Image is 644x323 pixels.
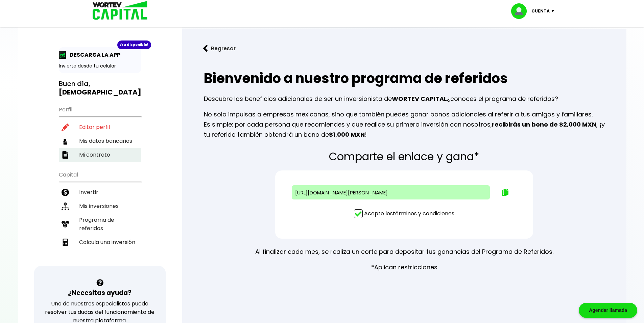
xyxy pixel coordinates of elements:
[62,124,69,131] img: editar-icon.952d3147.svg
[204,109,605,140] p: No solo impulsas a empresas mexicanas, sino que también puedes ganar bonos adicionales al referir...
[59,185,141,199] a: Invertir
[62,151,69,159] img: contrato-icon.f2db500c.svg
[255,247,553,257] p: Al finalizar cada mes, se realiza un corte para depositar tus ganancias del Programa de Referidos.
[62,137,69,145] img: datos-icon.10cf9172.svg
[59,51,66,59] img: app-icon
[59,235,141,249] a: Calcula una inversión
[68,288,132,298] h3: ¿Necesitas ayuda?
[393,210,454,217] a: términos y condiciones
[59,102,141,162] ul: Perfil
[59,199,141,213] a: Mis inversiones
[62,239,69,246] img: calculadora-icon.17d418c4.svg
[204,68,605,88] h1: Bienvenido a nuestro programa de referidos
[66,51,120,59] p: DESCARGA LA APP
[59,62,141,70] p: Invierte desde tu celular
[62,189,69,196] img: invertir-icon.b3b967d7.svg
[511,3,531,19] img: profile-image
[59,167,141,266] ul: Capital
[59,87,141,97] b: [DEMOGRAPHIC_DATA]
[364,209,454,218] p: Acepto los
[550,10,559,12] img: icon-down
[59,80,141,97] h3: Buen día,
[193,39,246,57] button: Regresar
[579,303,637,318] div: Agendar llamada
[62,203,69,210] img: inversiones-icon.6695dc30.svg
[59,213,141,235] a: Programa de referidos
[492,120,596,129] b: recibirás un bono de $2,000 MXN
[59,120,141,134] a: Editar perfil
[62,220,69,228] img: recomiendanos-icon.9b8e9327.svg
[193,39,616,57] a: flecha izquierdaRegresar
[59,134,141,148] a: Mis datos bancarios
[59,148,141,162] a: Mi contrato
[203,45,208,52] img: flecha izquierda
[329,130,365,139] b: $1,000 MXN
[204,94,605,104] p: Descubre los beneficios adicionales de ser un inversionista de ¿conoces el programa de referidos?
[371,262,437,272] p: *Aplican restricciones
[531,6,550,16] p: Cuenta
[117,41,151,49] div: ¡Ya disponible!
[329,151,479,162] p: Comparte el enlace y gana*
[392,95,447,103] b: WORTEV CAPITAL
